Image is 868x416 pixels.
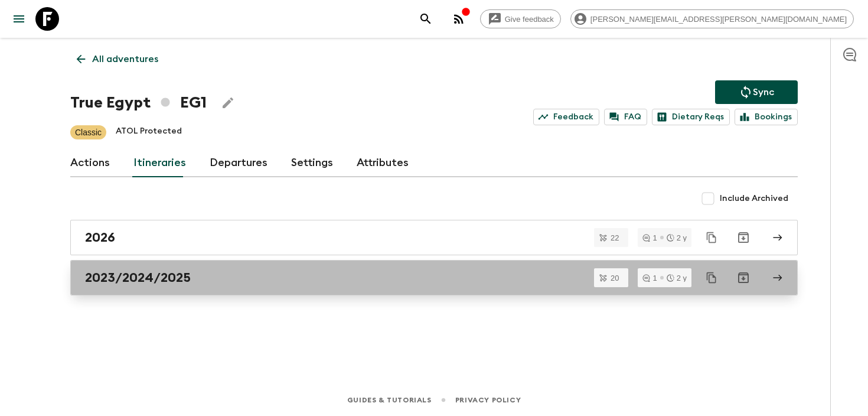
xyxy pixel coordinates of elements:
button: Edit Adventure Title [216,91,240,115]
div: [PERSON_NAME][EMAIL_ADDRESS][PERSON_NAME][DOMAIN_NAME] [570,9,854,28]
div: 1 [642,234,657,242]
button: Archive [732,226,755,249]
span: Include Archived [720,193,788,204]
a: Guides & Tutorials [347,394,432,407]
p: Sync [753,85,774,99]
p: Classic [75,126,102,138]
a: Settings [291,149,333,177]
p: All adventures [92,52,158,66]
button: Duplicate [701,227,722,248]
a: Bookings [735,109,798,125]
a: Departures [210,149,267,177]
h2: 2023/2024/2025 [85,270,191,285]
button: menu [7,7,31,31]
a: Dietary Reqs [652,109,730,125]
span: 20 [603,274,626,282]
span: [PERSON_NAME][EMAIL_ADDRESS][PERSON_NAME][DOMAIN_NAME] [584,15,853,24]
a: Feedback [533,109,599,125]
a: FAQ [604,109,647,125]
span: Give feedback [498,15,560,24]
h1: True Egypt EG1 [70,91,207,115]
p: ATOL Protected [116,125,182,139]
a: All adventures [70,47,165,71]
h2: 2026 [85,230,115,245]
div: 2 y [667,274,687,282]
button: Duplicate [701,267,722,288]
a: 2023/2024/2025 [70,260,798,295]
a: Itineraries [133,149,186,177]
button: Archive [732,266,755,290]
a: Give feedback [480,9,561,28]
a: 2026 [70,220,798,255]
div: 2 y [667,234,687,242]
span: 22 [603,234,626,242]
div: 1 [642,274,657,282]
button: search adventures [414,7,438,31]
a: Attributes [357,149,409,177]
button: Sync adventure departures to the booking engine [715,80,798,104]
a: Actions [70,149,110,177]
a: Privacy Policy [455,394,521,407]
